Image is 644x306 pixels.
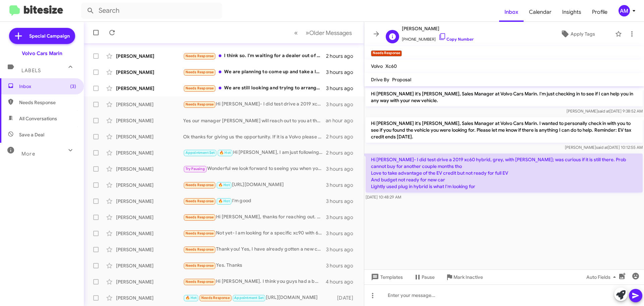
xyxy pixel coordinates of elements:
[302,26,356,40] button: Next
[185,215,214,219] span: Needs Response
[116,214,183,221] div: [PERSON_NAME]
[185,167,205,171] span: Try Pausing
[116,278,183,285] div: [PERSON_NAME]
[116,53,183,59] div: [PERSON_NAME]
[596,145,608,150] span: said at
[364,271,408,283] button: Templates
[524,2,557,22] a: Calendar
[326,149,359,156] div: 2 hours ago
[116,198,183,205] div: [PERSON_NAME]
[619,5,630,16] div: AM
[21,68,41,74] span: Labels
[183,278,326,286] div: Hi [PERSON_NAME]. I think you guys had a bmw x5 50e but doesn't seem like you have it anymore. I ...
[185,231,214,235] span: Needs Response
[370,271,403,283] span: Templates
[70,83,76,90] span: (3)
[9,28,75,44] a: Special Campaign
[183,84,326,92] div: We are still looking and trying to arrange our schedule to have some availability [DATE]. Do you ...
[218,183,230,187] span: 🔥 Hot
[557,2,587,22] a: Insights
[326,133,359,140] div: 2 hours ago
[116,246,183,253] div: [PERSON_NAME]
[19,99,76,106] span: Needs Response
[326,278,359,285] div: 4 hours ago
[183,213,326,221] div: Hi [PERSON_NAME], thanks for reaching out. We ended up with an xc40 recharge from Volvo in [GEOGR...
[371,63,383,69] span: Volvo
[81,3,222,19] input: Search
[587,2,613,22] a: Profile
[440,271,488,283] button: Mark Inactive
[422,271,435,283] span: Pause
[185,199,214,203] span: Needs Response
[116,149,183,156] div: [PERSON_NAME]
[183,246,326,253] div: Thank you! Yes, I have already gotten a new car. [PERSON_NAME]
[183,181,326,189] div: [URL][DOMAIN_NAME]
[116,295,183,301] div: [PERSON_NAME]
[334,295,359,301] div: [DATE]
[366,88,643,106] p: Hi [PERSON_NAME] it's [PERSON_NAME], Sales Manager at Volvo Cars Marin. I'm just checking in to s...
[218,199,230,203] span: 🔥 Hot
[183,165,326,173] div: Wonderful we look forward to seeing you when you get back.
[366,117,643,143] p: Hi [PERSON_NAME] it's [PERSON_NAME], Sales Manager at Volvo Cars Marin. I wanted to personally ch...
[402,33,474,43] span: [PHONE_NUMBER]
[294,29,298,37] span: «
[19,115,57,122] span: All Conversations
[586,271,619,283] span: Auto Fields
[385,63,397,69] span: Xc60
[116,166,183,172] div: [PERSON_NAME]
[185,54,214,58] span: Needs Response
[185,102,214,106] span: Needs Response
[326,85,359,92] div: 3 hours ago
[219,150,231,155] span: 🔥 Hot
[116,133,183,140] div: [PERSON_NAME]
[185,86,214,90] span: Needs Response
[185,150,215,155] span: Appointment Set
[116,101,183,108] div: [PERSON_NAME]
[453,271,483,283] span: Mark Inactive
[499,2,524,22] a: Inbox
[183,52,326,60] div: I think so. I'm waiting for a dealer out of state to respond. If you have access to a Cadillac CT...
[290,26,356,40] nav: Page navigation example
[21,151,35,157] span: More
[581,271,624,283] button: Auto Fields
[290,26,302,40] button: Previous
[366,194,401,200] span: [DATE] 10:48:29 AM
[366,154,643,192] p: Hi [PERSON_NAME]- I did test drive a 2019 xc60 hybrid, grey, with [PERSON_NAME]; was curious if i...
[438,37,474,42] a: Copy Number
[326,53,359,59] div: 2 hours ago
[326,230,359,237] div: 3 hours ago
[19,83,76,90] span: Inbox
[183,68,326,76] div: We are planning to come up and take a look at the one we have interest in [DATE] morning when you...
[201,296,230,300] span: Needs Response
[326,182,359,188] div: 3 hours ago
[183,149,326,157] div: Hi [PERSON_NAME], I am just following up. I see that [PERSON_NAME] reached out to you
[183,197,326,205] div: I'm good
[185,279,214,284] span: Needs Response
[116,69,183,76] div: [PERSON_NAME]
[326,246,359,253] div: 3 hours ago
[392,77,411,83] span: Proposal
[19,131,44,138] span: Save a Deal
[309,29,352,37] span: Older Messages
[326,166,359,172] div: 3 hours ago
[326,101,359,108] div: 3 hours ago
[116,117,183,124] div: [PERSON_NAME]
[408,271,440,283] button: Pause
[371,77,389,83] span: Drive By
[571,28,595,40] span: Apply Tags
[29,33,70,39] span: Special Campaign
[326,262,359,269] div: 3 hours ago
[116,182,183,188] div: [PERSON_NAME]
[185,183,214,187] span: Needs Response
[598,108,609,114] span: said at
[326,69,359,76] div: 3 hours ago
[565,145,643,150] span: [PERSON_NAME] [DATE] 10:12:55 AM
[326,198,359,205] div: 3 hours ago
[326,117,359,124] div: an hour ago
[116,230,183,237] div: [PERSON_NAME]
[567,108,643,114] span: [PERSON_NAME] [DATE] 9:38:52 AM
